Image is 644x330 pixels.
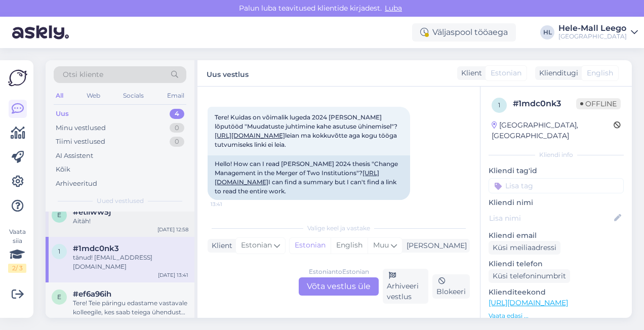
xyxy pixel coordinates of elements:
[309,267,369,276] div: Estonian to Estonian
[558,32,627,40] div: [GEOGRAPHIC_DATA]
[558,24,627,32] div: Hele-Mall Leego
[170,109,184,119] div: 4
[157,317,188,324] div: [DATE] 12:33
[157,226,188,233] div: [DATE] 12:58
[54,89,65,102] div: All
[56,179,97,189] div: Arhiveeritud
[489,241,560,255] div: Küsi meiliaadressi
[57,211,61,219] span: e
[587,68,613,78] span: English
[8,227,26,273] div: Vaata siia
[57,293,61,301] span: e
[73,217,188,226] div: Aitäh!
[489,213,612,224] input: Lisa nimi
[489,230,624,241] p: Kliendi email
[73,290,111,299] span: #ef6a96ih
[489,269,570,283] div: Küsi telefoninumbrit
[121,89,146,102] div: Socials
[73,244,119,253] span: #1mdc0nk3
[208,240,232,251] div: Klient
[331,238,368,253] div: English
[170,123,184,133] div: 0
[97,196,144,205] span: Uued vestlused
[165,89,186,102] div: Email
[383,269,428,304] div: Arhiveeri vestlus
[290,238,331,253] div: Estonian
[8,264,26,273] div: 2 / 3
[170,137,184,147] div: 0
[382,4,405,13] span: Luba
[491,68,521,78] span: Estonian
[56,164,70,175] div: Kõik
[558,24,638,40] a: Hele-Mall Leego[GEOGRAPHIC_DATA]
[208,224,470,233] div: Valige keel ja vastake
[489,197,624,208] p: Kliendi nimi
[432,274,470,299] div: Blokeeri
[492,120,614,141] div: [GEOGRAPHIC_DATA], [GEOGRAPHIC_DATA]
[489,259,624,269] p: Kliendi telefon
[535,68,578,78] div: Klienditugi
[489,150,624,159] div: Kliendi info
[489,178,624,193] input: Lisa tag
[73,253,188,271] div: tänud! [EMAIL_ADDRESS][DOMAIN_NAME]
[498,101,500,109] span: 1
[208,155,410,200] div: Hello! How can I read [PERSON_NAME] 2024 thesis "Change Management in the Merger of Two Instituti...
[63,69,103,80] span: Otsi kliente
[56,137,105,147] div: Tiimi vestlused
[402,240,467,251] div: [PERSON_NAME]
[56,109,69,119] div: Uus
[457,68,482,78] div: Klient
[373,240,389,250] span: Muu
[489,311,624,320] p: Vaata edasi ...
[489,166,624,176] p: Kliendi tag'id
[540,25,554,39] div: HL
[58,247,60,255] span: 1
[56,123,106,133] div: Minu vestlused
[215,113,398,148] span: Tere! Kuidas on võimalik lugeda 2024 [PERSON_NAME] lõputööd "Muudatuste juhtimine kahe asutuse üh...
[489,287,624,298] p: Klienditeekond
[56,151,93,161] div: AI Assistent
[158,271,188,279] div: [DATE] 13:41
[73,299,188,317] div: Tere! Teie päringu edastame vastavale kolleegile, kes saab teiega ühendust [PERSON_NAME] seoses p...
[207,66,249,80] label: Uus vestlus
[513,98,576,110] div: # 1mdc0nk3
[85,89,102,102] div: Web
[299,277,379,296] div: Võta vestlus üle
[241,240,272,251] span: Estonian
[412,23,516,42] div: Väljaspool tööaega
[215,132,285,139] a: [URL][DOMAIN_NAME]
[489,298,568,307] a: [URL][DOMAIN_NAME]
[576,98,621,109] span: Offline
[8,68,27,88] img: Askly Logo
[211,200,249,208] span: 13:41
[73,208,111,217] span: #etliww5j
